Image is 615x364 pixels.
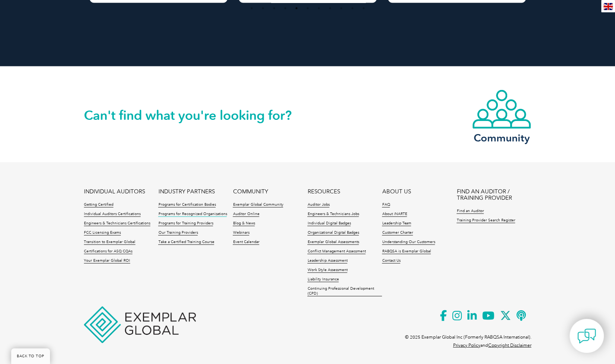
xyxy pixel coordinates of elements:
a: Community [472,89,531,143]
button: 1 of 4 [248,4,255,12]
img: en [603,3,613,10]
a: Programs for Certification Bodies [158,202,216,208]
a: Programs for Recognized Organizations [158,212,227,217]
a: Find an Auditor [456,209,484,214]
a: Our Training Providers [158,230,198,236]
a: Take a Certified Training Course [158,240,214,245]
a: Exemplar Global Community [233,202,283,208]
a: Privacy Policy [453,343,480,348]
a: BACK TO TOP [11,348,50,364]
img: contact-chat.png [577,327,596,345]
a: Engineers & Technicians Certifications [84,221,150,226]
a: Conflict Management Assessment [307,249,365,254]
a: Understanding Our Customers [382,240,435,245]
a: Engineers & Technicians Jobs [307,212,359,217]
a: RABQSA is Exemplar Global [382,249,431,254]
a: Auditor Online [233,212,259,217]
button: 7 of 4 [315,4,323,12]
a: Copyright Disclaimer [488,343,531,348]
a: Continuing Professional Development (CPD) [307,286,382,296]
a: Webinars [233,230,249,236]
button: 8 of 4 [326,4,334,12]
a: Work Style Assessment [307,268,347,273]
a: INDIVIDUAL AUDITORS [84,189,145,195]
button: 10 of 4 [349,4,356,12]
button: 11 of 4 [360,4,367,12]
a: Leadership Team [382,221,411,226]
a: About iNARTE [382,212,407,217]
button: 4 of 4 [282,4,289,12]
a: Leadership Assessment [307,258,347,264]
a: FAQ [382,202,390,208]
a: Transition to Exemplar Global [84,240,135,245]
a: FIND AN AUDITOR / TRAINING PROVIDER [456,189,531,201]
a: Organizational Digital Badges [307,230,359,236]
a: Training Provider Search Register [456,218,515,223]
img: Exemplar Global [84,307,196,343]
a: Customer Charter [382,230,413,236]
a: Event Calendar [233,240,259,245]
a: Blog & News [233,221,255,226]
a: COMMUNITY [233,189,268,195]
a: Contact Us [382,258,400,264]
p: © 2025 Exemplar Global Inc (Formerly RABQSA International). [405,333,531,341]
h2: Can't find what you're looking for? [84,109,308,121]
button: 3 of 4 [270,4,278,12]
button: 2 of 4 [259,4,267,12]
a: INDUSTRY PARTNERS [158,189,214,195]
button: 9 of 4 [338,4,345,12]
a: Individual Auditors Certifications [84,212,141,217]
button: 5 of 4 [293,4,300,12]
img: icon-community.webp [472,89,531,130]
a: Your Exemplar Global ROI [84,258,130,264]
a: Programs for Training Providers [158,221,213,226]
a: Certifications for ASQ CQAs [84,249,132,254]
a: FCC Licensing Exams [84,230,121,236]
a: Auditor Jobs [307,202,329,208]
h3: Community [472,133,531,143]
a: Individual Digital Badges [307,221,351,226]
button: 6 of 4 [304,4,311,12]
a: RESOURCES [307,189,340,195]
a: Exemplar Global Assessments [307,240,359,245]
p: and [453,341,531,349]
a: ABOUT US [382,189,411,195]
a: Liability Insurance [307,277,339,282]
a: Getting Certified [84,202,113,208]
